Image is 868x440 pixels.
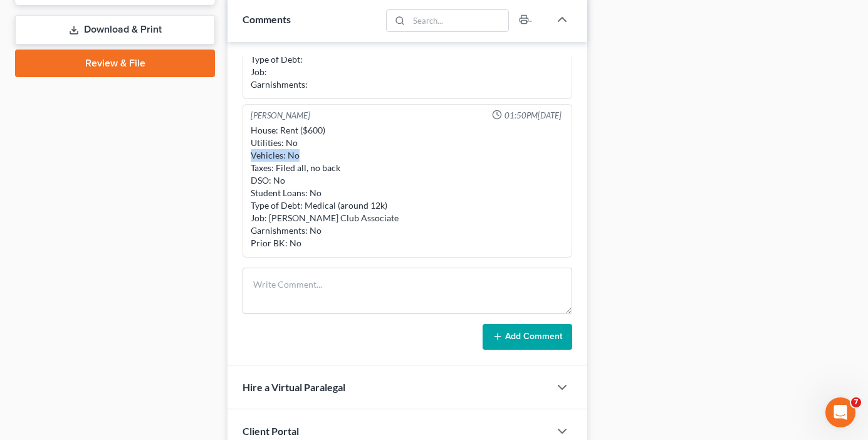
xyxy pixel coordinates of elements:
[409,10,508,31] input: Search...
[243,425,299,437] span: Client Portal
[851,397,861,407] span: 7
[15,50,215,77] a: Review & File
[251,124,564,249] div: House: Rent ($600) Utilities: No Vehicles: No Taxes: Filed all, no back DSO: No Student Loans: No...
[15,15,215,45] a: Download & Print
[825,397,855,427] iframe: Intercom live chat
[483,324,572,350] button: Add Comment
[251,110,310,122] div: [PERSON_NAME]
[243,381,345,393] span: Hire a Virtual Paralegal
[243,13,291,25] span: Comments
[505,110,562,122] span: 01:50PM[DATE]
